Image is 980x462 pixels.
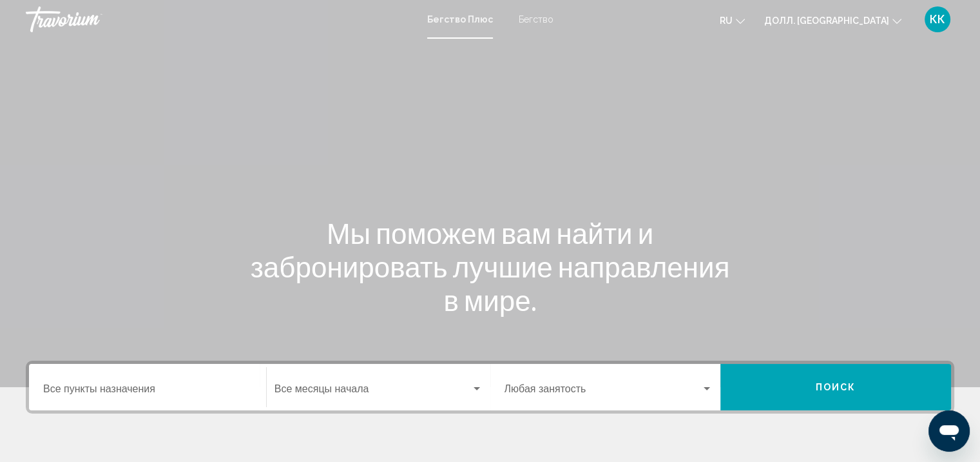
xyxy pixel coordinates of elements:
button: Изменить валюту [764,11,901,30]
ya-tr-span: Поиск [816,383,856,393]
ya-tr-span: КК [930,12,945,26]
a: Бегство Плюс [427,14,493,25]
button: Изменить язык [720,11,745,30]
button: Пользовательское меню [921,6,954,33]
ya-tr-span: RU [720,15,733,26]
a: Бегство [519,14,553,25]
ya-tr-span: Мы поможем вам найти и забронировать лучшие направления в мире. [251,216,730,317]
ya-tr-span: Долл. [GEOGRAPHIC_DATA] [764,15,889,26]
a: Травориум [26,6,414,32]
iframe: Кнопка запуска окна обмена сообщениями [928,410,970,452]
div: Виджет поиска [29,364,951,410]
button: Поиск [720,364,951,410]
